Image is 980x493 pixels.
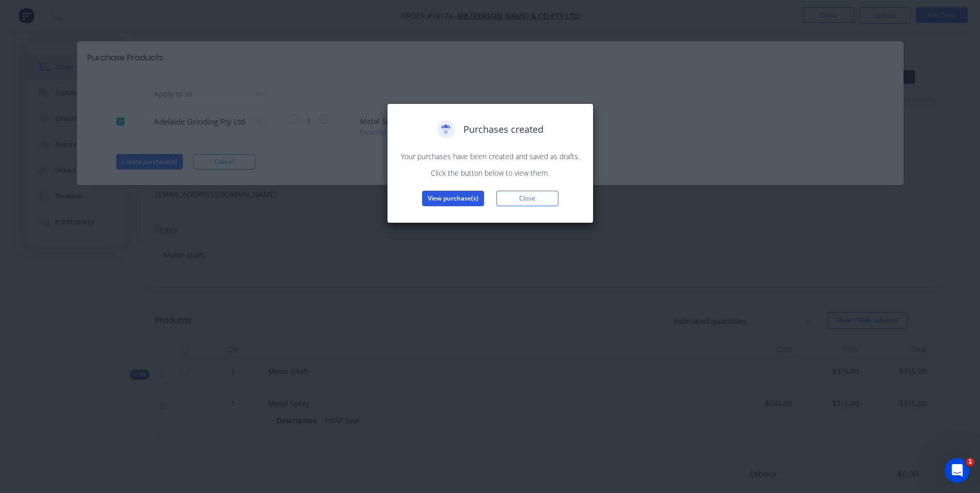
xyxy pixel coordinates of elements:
button: Close [496,191,558,206]
iframe: Intercom live chat [945,458,970,483]
button: View purchase(s) [422,191,484,206]
p: Click the button below to view them. [398,167,583,178]
span: 1 [966,458,974,466]
span: Purchases created [463,122,543,136]
p: Your purchases have been created and saved as drafts. [398,151,583,162]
